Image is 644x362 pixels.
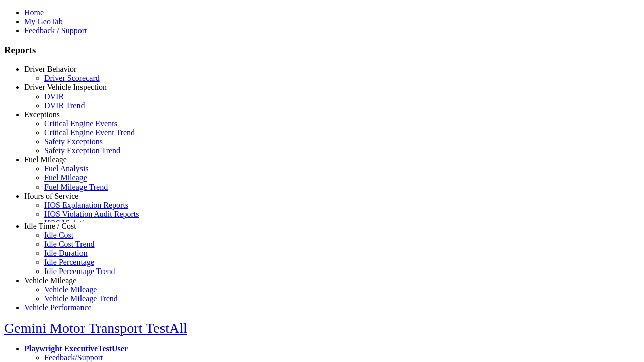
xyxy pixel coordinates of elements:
a: Idle Duration [44,249,88,257]
a: DVIR Trend [44,101,85,110]
a: Idle Percentage Trend [44,267,115,276]
a: HOS Violation Audit Reports [44,210,139,218]
a: HOS Violations [44,219,95,227]
a: Critical Engine Event Trend [44,128,135,137]
a: Driver Behavior [24,65,76,73]
a: Idle Cost Trend [44,240,95,248]
a: Fuel Mileage [44,173,87,182]
a: Vehicle Mileage [24,276,76,285]
h3: Reports [4,45,640,56]
a: Vehicle Performance [24,303,92,312]
a: Critical Engine Events [44,119,117,128]
a: Vehicle Mileage Trend [44,294,118,303]
a: Driver Vehicle Inspection [24,83,107,92]
a: Feedback / Support [24,26,87,35]
a: HOS Explanation Reports [44,201,128,209]
a: Fuel Mileage Trend [44,183,108,191]
a: Home [24,8,44,17]
a: Gemini Motor Transport TestAll [4,320,187,336]
a: Playwright ExecutiveTestUser [24,344,128,353]
a: Fuel Analysis [44,164,89,173]
a: Vehicle Mileage [44,285,97,294]
a: Safety Exception Trend [44,146,120,155]
a: DVIR [44,92,64,101]
a: Idle Cost [44,231,73,239]
a: Idle Time / Cost [24,222,76,230]
a: Fuel Mileage [24,155,67,164]
a: Feedback/Support [44,353,103,362]
a: Driver Scorecard [44,74,100,82]
a: Exceptions [24,110,60,119]
a: Hours of Service [24,192,78,200]
a: My GeoTab [24,17,63,26]
a: Safety Exceptions [44,137,103,146]
a: Idle Percentage [44,258,94,266]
